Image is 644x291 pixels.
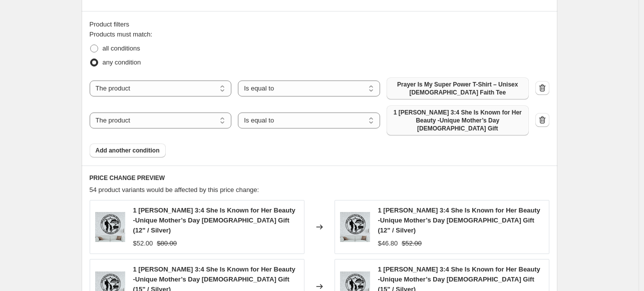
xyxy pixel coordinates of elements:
[133,239,153,247] span: $52.00
[103,58,141,66] span: any condition
[340,212,370,242] img: 1_31bda125-a218-4efc-8b74-02b1a6d76810_80x.png
[96,146,160,154] span: Add another condition
[378,239,398,247] span: $46.80
[378,206,540,234] span: 1 [PERSON_NAME] 3:4 She Is Known for Her Beauty -Unique Mother’s Day [DEMOGRAPHIC_DATA] Gift (12"...
[90,143,166,157] button: Add another condition
[103,44,140,52] span: all conditions
[90,30,153,38] span: Products must match:
[95,212,125,242] img: 1_31bda125-a218-4efc-8b74-02b1a6d76810_80x.png
[393,80,523,96] span: Prayer Is My Super Power T-Shirt – Unisex [DEMOGRAPHIC_DATA] Faith Tee
[393,108,523,132] span: 1 [PERSON_NAME] 3:4 She Is Known for Her Beauty -Unique Mother’s Day [DEMOGRAPHIC_DATA] Gift
[402,239,422,247] span: $52.00
[387,105,529,135] button: 1 Peter 3:4 She Is Known for Her Beauty -Unique Mother’s Day Christian Gift
[90,19,549,29] div: Product filters
[90,174,549,182] h6: PRICE CHANGE PREVIEW
[133,206,295,234] span: 1 [PERSON_NAME] 3:4 She Is Known for Her Beauty -Unique Mother’s Day [DEMOGRAPHIC_DATA] Gift (12"...
[387,77,529,99] button: Prayer Is My Super Power T-Shirt – Unisex Christian Faith Tee
[157,239,177,247] span: $80.00
[90,186,259,193] span: 54 product variants would be affected by this price change:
